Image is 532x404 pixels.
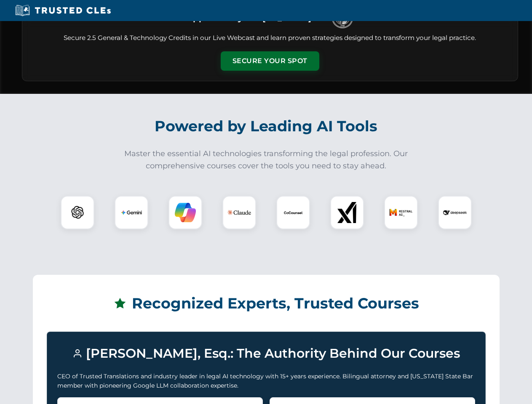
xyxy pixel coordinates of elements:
[330,196,364,229] div: xAI
[283,202,304,223] img: CoCounsel Logo
[443,201,467,224] img: DeepSeek Logo
[175,202,196,223] img: Copilot Logo
[389,201,413,224] img: Mistral AI Logo
[384,196,418,229] div: Mistral AI
[222,196,256,229] div: Claude
[65,200,90,225] img: ChatGPT Logo
[61,196,94,229] div: ChatGPT
[337,202,358,223] img: xAI Logo
[168,196,202,229] div: Copilot
[221,51,319,71] button: Secure Your Spot
[57,372,475,391] p: CEO of Trusted Translations and industry leader in legal AI technology with 15+ years experience....
[32,33,508,43] p: Secure 2.5 General & Technology Credits in our Live Webcast and learn proven strategies designed ...
[119,148,414,172] p: Master the essential AI technologies transforming the legal profession. Our comprehensive courses...
[227,201,251,224] img: Claude Logo
[33,112,500,141] h2: Powered by Leading AI Tools
[276,196,310,229] div: CoCounsel
[13,4,113,17] img: Trusted CLEs
[57,342,475,365] h3: [PERSON_NAME], Esq.: The Authority Behind Our Courses
[47,289,486,318] h2: Recognized Experts, Trusted Courses
[438,196,472,229] div: DeepSeek
[115,196,148,229] div: Gemini
[121,202,142,223] img: Gemini Logo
